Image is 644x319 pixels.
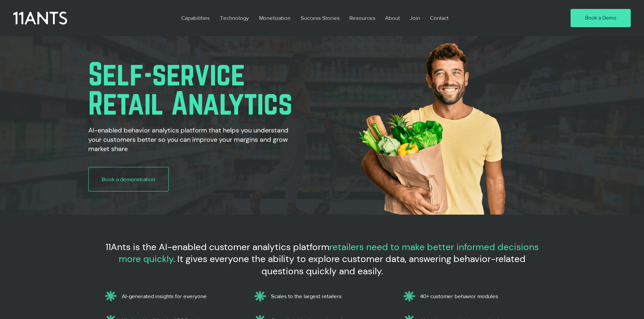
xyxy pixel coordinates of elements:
[297,10,343,26] p: Success Stories
[425,10,454,26] a: Contact
[271,293,391,299] p: Scales to the largest retailers
[88,167,169,191] a: Book a demonstration
[215,10,254,26] a: Technology
[256,10,294,26] p: Monetization
[173,253,526,277] span: . It gives everyone the ability to explore customer data, answering behavior-related questions qu...
[571,9,631,27] a: Book a Demo
[88,85,292,121] span: Retail Analytics
[420,293,540,299] p: 40+ customer behavior modules
[254,10,296,26] a: Monetization
[346,10,379,26] p: Resources
[106,241,329,253] span: 11Ants is the AI-enabled customer analytics platform
[427,10,452,26] p: Contact
[344,10,380,26] a: Resources
[122,293,207,299] span: AI-generated insights for everyone
[88,126,292,153] h2: AI-enabled behavior analytics platform that helps you understand your customers better so you can...
[407,10,423,26] p: Join
[102,175,155,183] span: Book a demonstration
[585,14,616,22] span: Book a Demo
[176,10,551,26] nav: Site
[405,10,425,26] a: Join
[217,10,252,26] p: Technology
[176,10,215,26] a: Capabilities
[119,241,539,265] span: retailers need to make better informed decisions more quickly
[296,10,344,26] a: Success Stories
[178,10,213,26] p: Capabilities
[382,10,403,26] p: About
[88,56,245,91] span: Self-service
[380,10,405,26] a: About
